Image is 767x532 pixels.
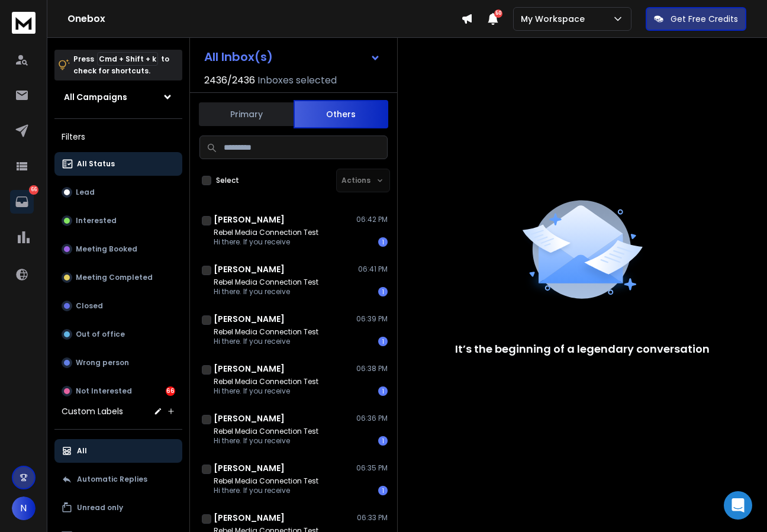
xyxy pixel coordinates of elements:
[54,209,182,233] button: Interested
[214,278,318,287] p: Rebel Media Connection Test
[76,273,153,282] p: Meeting Completed
[76,216,117,225] p: Interested
[214,327,318,337] p: Rebel Media Connection Test
[378,287,388,296] div: 1
[455,341,710,357] p: It’s the beginning of a legendary conversation
[216,176,239,185] label: Select
[214,237,318,247] p: Hi there. If you receive
[356,215,388,224] p: 06:42 PM
[76,244,137,254] p: Meeting Booked
[494,9,502,18] span: 50
[214,214,285,225] h1: [PERSON_NAME]
[199,101,294,127] button: Primary
[77,503,123,512] p: Unread only
[77,475,147,484] p: Automatic Replies
[378,337,388,346] div: 1
[77,446,87,456] p: All
[214,363,285,375] h1: [PERSON_NAME]
[358,265,388,274] p: 06:41 PM
[12,496,36,520] button: N
[76,386,132,396] p: Not Interested
[724,491,752,520] div: Open Intercom Messenger
[97,52,158,66] span: Cmd + Shift + k
[54,439,182,463] button: All
[10,190,34,214] a: 66
[214,512,285,524] h1: [PERSON_NAME]
[195,45,390,69] button: All Inbox(s)
[378,237,388,247] div: 1
[214,412,285,424] h1: [PERSON_NAME]
[54,85,182,109] button: All Campaigns
[356,414,388,423] p: 06:36 PM
[76,358,129,367] p: Wrong person
[77,159,115,169] p: All Status
[54,323,182,346] button: Out of office
[204,73,255,88] span: 2436 / 2436
[54,180,182,204] button: Lead
[67,12,461,26] h1: Onebox
[378,486,388,495] div: 1
[54,266,182,289] button: Meeting Completed
[378,436,388,446] div: 1
[356,364,388,373] p: 06:38 PM
[54,379,182,403] button: Not Interested66
[356,463,388,473] p: 06:35 PM
[214,377,318,386] p: Rebel Media Connection Test
[357,513,388,523] p: 06:33 PM
[214,486,318,495] p: Hi there. If you receive
[64,91,127,103] h1: All Campaigns
[214,313,285,325] h1: [PERSON_NAME]
[214,462,285,474] h1: [PERSON_NAME]
[54,496,182,520] button: Unread only
[54,237,182,261] button: Meeting Booked
[214,228,318,237] p: Rebel Media Connection Test
[73,53,169,77] p: Press to check for shortcuts.
[646,7,746,31] button: Get Free Credits
[378,386,388,396] div: 1
[12,12,36,34] img: logo
[257,73,337,88] h3: Inboxes selected
[356,314,388,324] p: 06:39 PM
[214,476,318,486] p: Rebel Media Connection Test
[214,287,318,296] p: Hi there. If you receive
[54,467,182,491] button: Automatic Replies
[521,13,589,25] p: My Workspace
[214,427,318,436] p: Rebel Media Connection Test
[166,386,175,396] div: 66
[214,263,285,275] h1: [PERSON_NAME]
[76,301,103,311] p: Closed
[29,185,38,195] p: 66
[54,294,182,318] button: Closed
[54,152,182,176] button: All Status
[671,13,738,25] p: Get Free Credits
[214,386,318,396] p: Hi there. If you receive
[76,330,125,339] p: Out of office
[54,128,182,145] h3: Filters
[62,405,123,417] h3: Custom Labels
[214,436,318,446] p: Hi there. If you receive
[204,51,273,63] h1: All Inbox(s)
[214,337,318,346] p: Hi there. If you receive
[54,351,182,375] button: Wrong person
[294,100,388,128] button: Others
[76,188,95,197] p: Lead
